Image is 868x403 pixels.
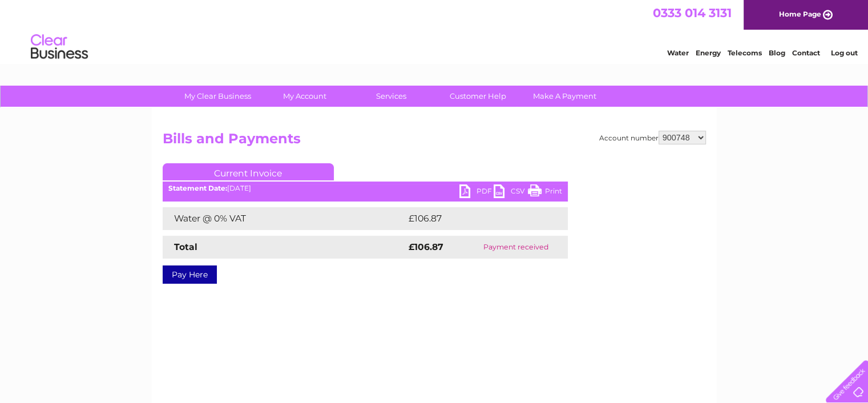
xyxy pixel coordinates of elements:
[518,86,612,107] a: Make A Payment
[792,49,820,57] a: Contact
[344,86,438,107] a: Services
[163,265,217,284] a: Pay Here
[163,207,406,230] td: Water @ 0% VAT
[653,6,732,20] a: 0333 014 3131
[171,86,265,107] a: My Clear Business
[769,49,785,57] a: Blog
[257,86,352,107] a: My Account
[830,49,857,57] a: Log out
[163,131,706,152] h2: Bills and Payments
[431,86,525,107] a: Customer Help
[459,184,494,201] a: PDF
[494,184,528,201] a: CSV
[165,6,704,55] div: Clear Business is a trading name of Verastar Limited (registered in [GEOGRAPHIC_DATA] No. 3667643...
[163,163,334,180] a: Current Invoice
[528,184,562,201] a: Print
[728,49,762,57] a: Telecoms
[174,241,197,252] strong: Total
[696,49,721,57] a: Energy
[667,49,689,57] a: Water
[406,207,547,230] td: £106.87
[30,30,88,65] img: logo.png
[409,241,443,252] strong: £106.87
[168,184,227,192] b: Statement Date:
[163,184,568,192] div: [DATE]
[599,131,706,144] div: Account number
[465,236,568,259] td: Payment received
